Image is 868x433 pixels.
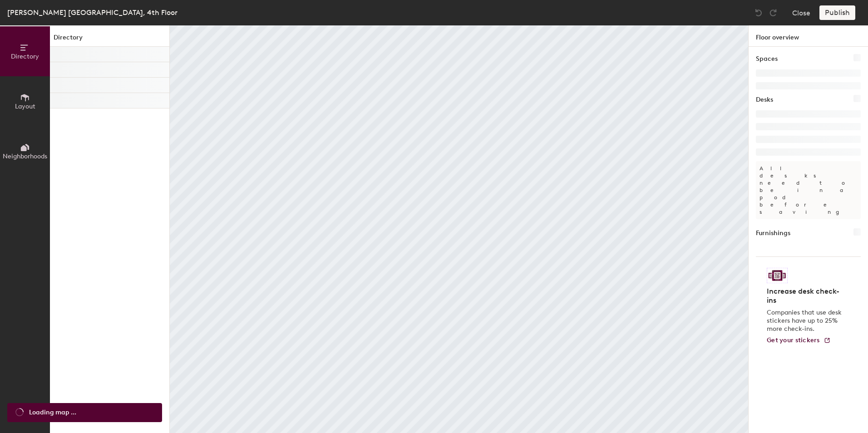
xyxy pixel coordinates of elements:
h1: Directory [50,33,169,47]
span: Layout [15,103,35,110]
span: Get your stickers [767,336,820,344]
h1: Desks [756,95,773,105]
p: Companies that use desk stickers have up to 25% more check-ins. [767,309,844,333]
h1: Spaces [756,54,778,64]
canvas: Map [170,25,748,433]
img: Undo [754,8,763,17]
img: Redo [769,8,778,17]
span: Directory [11,53,39,60]
p: All desks need to be in a pod before saving [756,161,861,219]
div: [PERSON_NAME] [GEOGRAPHIC_DATA], 4th Floor [7,7,178,18]
span: Neighborhoods [3,153,47,160]
h1: Floor overview [749,25,868,47]
a: Get your stickers [767,337,831,344]
img: Sticker logo [767,268,788,283]
button: Close [792,5,810,20]
h4: Increase desk check-ins [767,287,844,305]
span: Loading map ... [29,408,76,418]
h1: Furnishings [756,228,790,238]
